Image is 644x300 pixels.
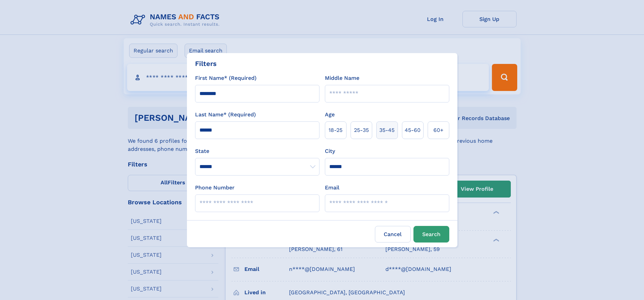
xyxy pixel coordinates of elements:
[433,126,444,134] span: 60+
[325,184,339,192] label: Email
[325,74,359,82] label: Middle Name
[354,126,369,134] span: 25‑35
[375,226,411,243] label: Cancel
[329,126,342,134] span: 18‑25
[195,147,319,155] label: State
[195,184,235,192] label: Phone Number
[413,226,449,243] button: Search
[195,59,217,69] div: Filters
[195,111,256,119] label: Last Name* (Required)
[405,126,421,134] span: 45‑60
[195,74,257,82] label: First Name* (Required)
[325,111,335,119] label: Age
[379,126,395,134] span: 35‑45
[325,147,335,155] label: City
